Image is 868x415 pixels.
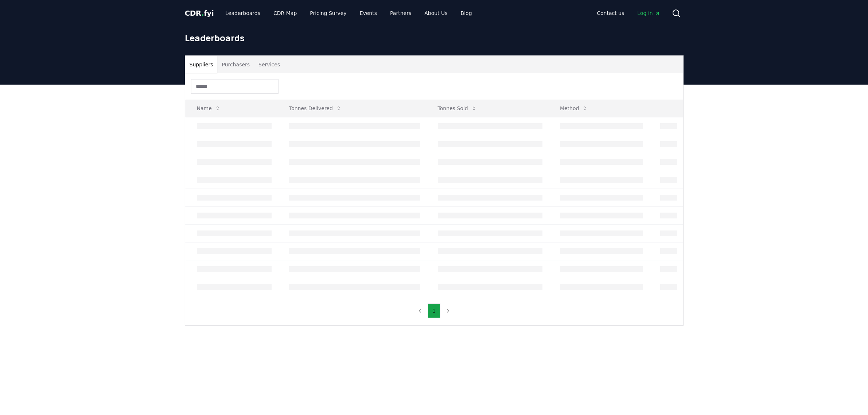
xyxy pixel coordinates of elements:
[185,32,684,44] h1: Leaderboards
[219,7,266,20] a: Leaderboards
[191,101,226,116] button: Name
[554,101,594,116] button: Method
[354,7,383,20] a: Events
[432,101,483,116] button: Tonnes Sold
[428,303,440,318] button: 1
[455,7,478,20] a: Blog
[268,7,303,20] a: CDR Map
[637,9,660,17] span: Log in
[217,56,254,73] button: Purchasers
[419,7,453,20] a: About Us
[283,101,347,116] button: Tonnes Delivered
[185,9,214,18] span: CDR fyi
[304,7,352,20] a: Pricing Survey
[591,7,666,20] nav: Main
[591,7,630,20] a: Contact us
[201,9,204,18] span: .
[185,56,218,73] button: Suppliers
[384,7,417,20] a: Partners
[631,7,666,20] a: Log in
[185,8,214,18] a: CDR.fyi
[219,7,478,20] nav: Main
[254,56,284,73] button: Services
